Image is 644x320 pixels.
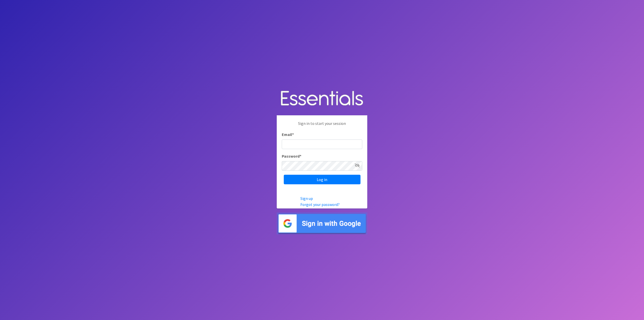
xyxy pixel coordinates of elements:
[277,86,367,112] img: Human Essentials
[300,196,313,201] a: Sign up
[284,175,360,184] input: Log in
[300,154,301,159] abbr: required
[282,131,294,137] label: Email
[292,132,294,137] abbr: required
[282,120,362,131] p: Sign in to start your session
[282,153,301,159] label: Password
[277,212,367,234] img: Sign in with Google
[300,202,340,207] a: Forgot your password?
